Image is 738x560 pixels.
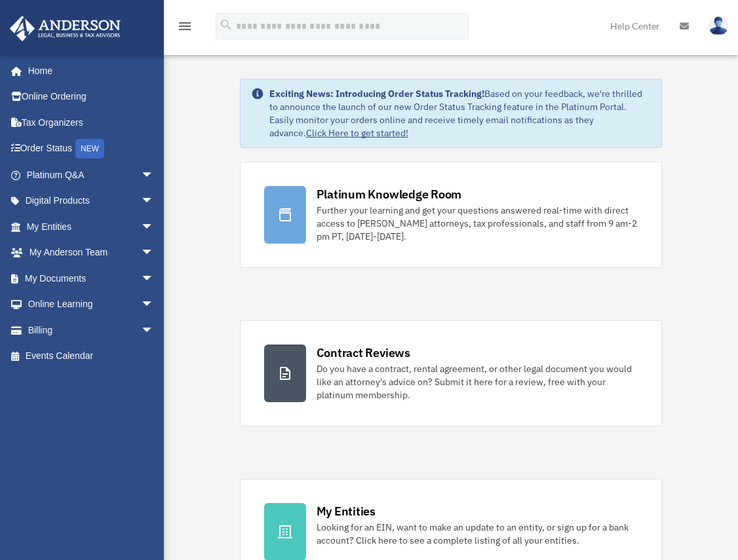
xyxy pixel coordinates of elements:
div: Based on your feedback, we're thrilled to announce the launch of our new Order Status Tracking fe... [269,87,651,140]
a: Tax Organizers [9,109,174,136]
a: Digital Productsarrow_drop_down [9,188,174,214]
div: NEW [75,139,104,159]
a: My Anderson Teamarrow_drop_down [9,240,174,266]
a: Billingarrow_drop_down [9,317,174,343]
a: Order StatusNEW [9,136,174,162]
strong: Exciting News: Introducing Order Status Tracking! [269,88,484,100]
span: arrow_drop_down [141,317,167,344]
div: Do you have a contract, rental agreement, or other legal document you would like an attorney's ad... [317,362,638,401]
div: Platinum Knowledge Room [317,186,462,202]
a: Online Learningarrow_drop_down [9,291,174,318]
span: arrow_drop_down [141,291,167,318]
a: Platinum Q&Aarrow_drop_down [9,162,174,188]
a: My Entitiesarrow_drop_down [9,214,174,240]
a: Online Ordering [9,84,174,110]
span: arrow_drop_down [141,265,167,292]
a: Home [9,58,167,84]
a: My Documentsarrow_drop_down [9,265,174,291]
a: Platinum Knowledge Room Further your learning and get your questions answered real-time with dire... [240,162,663,268]
i: search [219,18,233,32]
span: arrow_drop_down [141,240,167,267]
a: Contract Reviews Do you have a contract, rental agreement, or other legal document you would like... [240,320,663,426]
i: menu [177,18,193,34]
div: Contract Reviews [317,345,410,361]
div: Further your learning and get your questions answered real-time with direct access to [PERSON_NAM... [317,204,638,243]
span: arrow_drop_down [141,188,167,215]
span: arrow_drop_down [141,162,167,189]
a: Events Calendar [9,343,174,369]
div: My Entities [317,503,376,519]
img: User Pic [709,16,728,35]
img: Anderson Advisors Platinum Portal [6,16,125,41]
a: Click Here to get started! [306,127,408,139]
a: menu [177,23,193,34]
span: arrow_drop_down [141,214,167,240]
div: Looking for an EIN, want to make an update to an entity, or sign up for a bank account? Click her... [317,521,638,547]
